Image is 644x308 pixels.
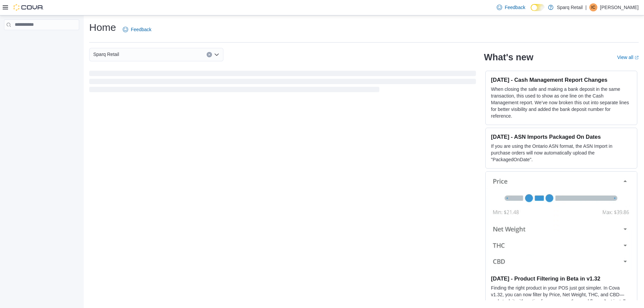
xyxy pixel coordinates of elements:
h3: [DATE] - Product Filtering in Beta in v1.32 [491,275,632,282]
p: If you are using the Ontario ASN format, the ASN Import in purchase orders will now automatically... [491,143,632,163]
h3: [DATE] - Cash Management Report Changes [491,76,632,83]
a: View allExternal link [617,55,639,60]
span: Sparq Retail [93,50,119,58]
span: Feedback [505,4,525,11]
span: IC [591,3,595,11]
input: Dark Mode [531,4,545,11]
button: Clear input [207,52,212,57]
nav: Complex example [4,32,79,48]
p: When closing the safe and making a bank deposit in the same transaction, this used to show as one... [491,86,632,119]
p: Sparq Retail [557,3,583,11]
p: | [585,3,587,11]
h1: Home [89,21,116,34]
span: Feedback [131,26,151,33]
a: Feedback [120,23,154,36]
div: Isaac Castromayor [589,3,597,11]
p: [PERSON_NAME] [600,3,639,11]
svg: External link [635,56,639,60]
button: Open list of options [214,52,219,57]
h3: [DATE] - ASN Imports Packaged On Dates [491,133,632,140]
h2: What's new [484,52,533,63]
span: Loading [89,72,476,94]
img: Cova [13,4,44,11]
a: Feedback [494,1,528,14]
